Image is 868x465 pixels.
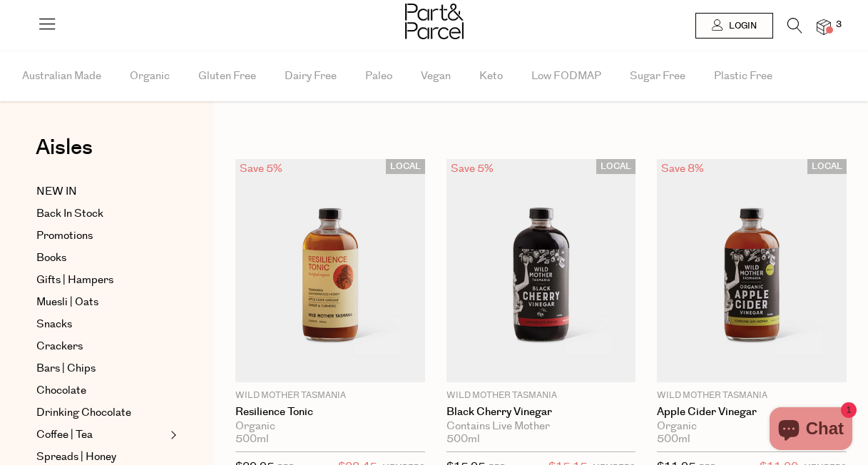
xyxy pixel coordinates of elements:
span: Coffee | Tea [36,426,93,444]
span: 500ml [446,433,480,446]
span: Muesli | Oats [36,294,98,311]
button: Expand/Collapse Coffee | Tea [167,426,177,444]
a: Login [695,13,773,39]
a: Crackers [36,338,166,355]
span: Bars | Chips [36,360,96,377]
span: Books [36,250,66,267]
a: Books [36,250,166,267]
img: Resilience Tonic [235,159,425,383]
span: Dairy Free [285,51,337,101]
a: Back In Stock [36,205,166,223]
a: Chocolate [36,382,166,399]
a: Promotions [36,228,166,245]
img: Apple Cider Vinegar [657,159,847,383]
a: Gifts | Hampers [36,272,166,289]
a: 3 [817,19,831,34]
span: 500ml [657,433,690,446]
span: LOCAL [596,159,635,174]
div: Save 5% [235,159,287,178]
inbox-online-store-chat: Shopify online store chat [765,407,857,454]
div: Save 5% [446,159,498,178]
a: Apple Cider Vinegar [657,406,847,419]
a: NEW IN [36,183,166,200]
span: Chocolate [36,382,86,399]
div: Organic [235,420,425,433]
span: Drinking Chocolate [36,404,131,421]
span: Vegan [421,51,451,101]
div: Organic [657,420,847,433]
span: Australian Made [22,51,101,101]
span: Back In Stock [36,205,103,223]
a: Resilience Tonic [235,406,425,419]
p: Wild Mother Tasmania [657,389,847,402]
span: Aisles [36,132,93,163]
a: Aisles [36,137,93,173]
div: Contains Live Mother [446,420,636,433]
span: Snacks [36,316,72,333]
a: Drinking Chocolate [36,404,166,421]
a: Coffee | Tea [36,426,166,444]
span: 500ml [235,433,269,446]
span: Sugar Free [630,51,685,101]
a: Snacks [36,316,166,333]
p: Wild Mother Tasmania [446,389,636,402]
span: Plastic Free [714,51,772,101]
span: Organic [130,51,170,101]
a: Black Cherry Vinegar [446,406,636,419]
a: Bars | Chips [36,360,166,377]
span: NEW IN [36,183,77,200]
p: Wild Mother Tasmania [235,389,425,402]
span: 3 [832,19,845,31]
a: Muesli | Oats [36,294,166,311]
span: LOCAL [386,159,425,174]
span: Login [725,20,757,32]
span: Low FODMAP [531,51,601,101]
img: Black Cherry Vinegar [446,159,636,383]
span: Paleo [365,51,392,101]
span: Crackers [36,338,83,355]
span: Promotions [36,228,93,245]
span: LOCAL [807,159,847,174]
span: Gifts | Hampers [36,272,113,289]
span: Keto [479,51,503,101]
img: Part&Parcel [405,4,464,39]
span: Gluten Free [198,51,256,101]
div: Save 8% [657,159,708,178]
